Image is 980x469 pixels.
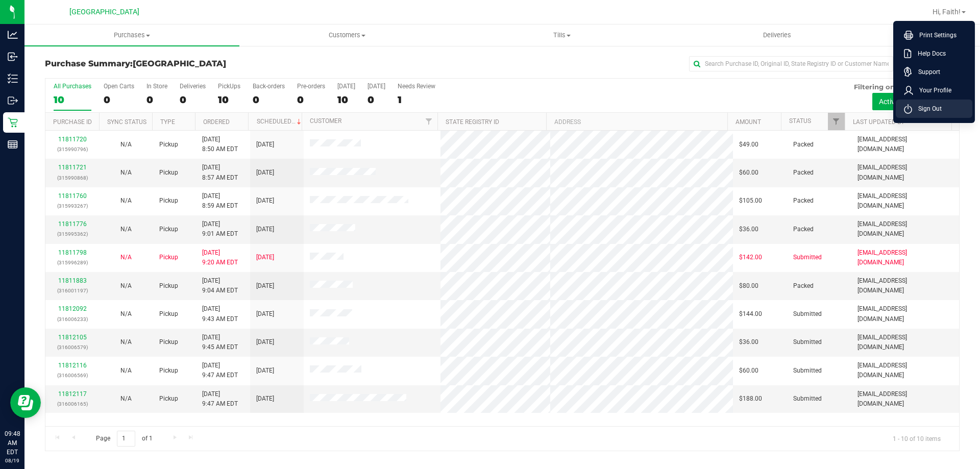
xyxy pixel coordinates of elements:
[52,258,93,267] p: (315996289)
[52,399,93,409] p: (316006165)
[8,73,18,84] inline-svg: Inventory
[24,31,239,40] span: Purchases
[146,94,167,106] div: 0
[54,83,91,90] div: All Purchases
[58,277,87,284] a: 11811883
[58,334,87,341] a: 11812105
[53,118,92,126] a: Purchase ID
[8,52,18,62] inline-svg: Inbound
[872,93,920,110] button: Active only
[24,24,239,46] a: Purchases
[904,67,968,77] a: Support
[913,30,957,40] span: Print Settings
[120,226,132,233] span: Not Applicable
[146,83,167,90] div: In Store
[218,83,240,90] div: PickUps
[58,136,87,143] a: 11811720
[5,429,20,457] p: 09:48 AM EDT
[398,94,435,106] div: 1
[120,366,132,376] button: N/A
[58,164,87,171] a: 11811721
[739,394,762,404] span: $188.00
[52,173,93,183] p: (315990868)
[159,140,178,150] span: Pickup
[159,309,178,319] span: Pickup
[120,338,132,345] span: Not Applicable
[120,282,132,289] span: Not Applicable
[337,83,355,90] div: [DATE]
[739,309,762,319] span: $144.00
[202,219,238,239] span: [DATE] 9:01 AM EDT
[180,83,206,90] div: Deliveries
[8,30,18,40] inline-svg: Analytics
[120,395,132,402] span: Not Applicable
[117,431,135,447] input: 1
[120,253,132,262] button: N/A
[256,366,274,376] span: [DATE]
[120,281,132,291] button: N/A
[253,83,285,90] div: Back-orders
[203,118,230,126] a: Ordered
[159,366,178,376] span: Pickup
[45,59,350,68] h3: Purchase Summary:
[736,118,761,126] a: Amount
[337,94,355,106] div: 10
[857,135,953,154] span: [EMAIL_ADDRESS][DOMAIN_NAME]
[120,310,132,317] span: Not Applicable
[670,24,885,46] a: Deliveries
[256,140,274,150] span: [DATE]
[120,254,132,261] span: Not Applicable
[793,337,822,347] span: Submitted
[297,83,325,90] div: Pre-orders
[256,309,274,319] span: [DATE]
[52,371,93,380] p: (316006569)
[912,48,946,59] span: Help Docs
[202,248,238,267] span: [DATE] 9:20 AM EDT
[256,253,274,262] span: [DATE]
[739,140,758,150] span: $49.00
[853,118,904,126] a: Last Updated By
[912,67,940,77] span: Support
[857,304,953,324] span: [EMAIL_ADDRESS][DOMAIN_NAME]
[793,196,814,206] span: Packed
[739,366,758,376] span: $60.00
[69,8,139,16] span: [GEOGRAPHIC_DATA]
[913,85,951,95] span: Your Profile
[310,117,341,125] a: Customer
[257,118,303,125] a: Scheduled
[793,168,814,178] span: Packed
[52,314,93,324] p: (316006233)
[454,24,669,46] a: Tills
[367,94,385,106] div: 0
[739,196,762,206] span: $105.00
[857,361,953,380] span: [EMAIL_ADDRESS][DOMAIN_NAME]
[159,253,178,262] span: Pickup
[896,100,972,118] li: Sign Out
[398,83,435,90] div: Needs Review
[58,305,87,312] a: 11812092
[904,48,968,59] a: Help Docs
[546,113,727,131] th: Address
[133,59,226,68] span: [GEOGRAPHIC_DATA]
[104,94,134,106] div: 0
[52,229,93,239] p: (315995362)
[857,219,953,239] span: [EMAIL_ADDRESS][DOMAIN_NAME]
[854,83,920,91] span: Filtering on status:
[455,31,669,40] span: Tills
[857,389,953,409] span: [EMAIL_ADDRESS][DOMAIN_NAME]
[857,191,953,211] span: [EMAIL_ADDRESS][DOMAIN_NAME]
[202,163,238,182] span: [DATE] 8:57 AM EDT
[120,140,132,150] button: N/A
[159,394,178,404] span: Pickup
[793,140,814,150] span: Packed
[58,192,87,200] a: 11811760
[933,8,961,16] span: Hi, Faith!
[912,104,942,114] span: Sign Out
[789,117,811,125] a: Status
[793,394,822,404] span: Submitted
[120,225,132,234] button: N/A
[159,168,178,178] span: Pickup
[739,281,758,291] span: $80.00
[180,94,206,106] div: 0
[256,225,274,234] span: [DATE]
